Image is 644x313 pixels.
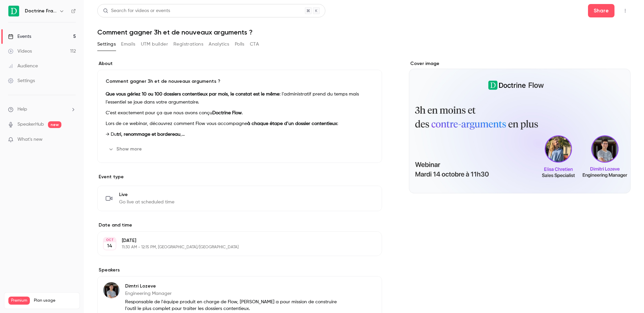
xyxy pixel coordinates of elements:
[212,111,242,115] strong: Doctrine Flow
[119,199,174,205] span: Go live at scheduled time
[209,39,229,50] button: Analytics
[122,237,346,244] p: [DATE]
[8,48,32,55] div: Videos
[97,267,382,273] label: Speakers
[34,298,75,303] span: Plan usage
[119,191,174,198] span: Live
[588,4,614,17] button: Share
[247,121,337,126] strong: à chaque étape d’un dossier contentieux
[106,109,374,117] p: C’est exactement pour ça que nous avons conçu .
[97,39,116,50] button: Settings
[8,33,31,40] div: Events
[97,28,631,36] h1: Comment gagner 3h et de nouveaux arguments ?
[8,106,76,113] li: help-dropdown-opener
[121,39,135,50] button: Emails
[409,60,631,193] section: Cover image
[141,39,168,50] button: UTM builder
[48,121,61,128] span: new
[125,283,338,290] p: Dimtri Lozeve
[17,121,44,128] a: SpeakerHub
[106,144,146,154] button: Show more
[106,90,374,106] p: : l’administratif prend du temps mais l’essentiel se joue dans votre argumentaire.
[107,243,112,249] p: 14
[117,132,180,137] strong: tri, renommage et bordereau
[106,120,374,128] p: Lors de ce webinar, découvrez comment Flow vous accompagne :
[125,299,338,312] p: Responsable de l'équipe produit en charge de Flow, [PERSON_NAME] a pour mission de construire l’o...
[25,8,56,14] h6: Doctrine France
[106,130,374,138] p: → Du ,
[8,297,30,305] span: Premium
[125,290,338,297] p: Engineering Manager
[97,174,382,180] p: Event type
[8,6,19,16] img: Doctrine France
[235,39,245,50] button: Polls
[103,7,170,14] div: Search for videos or events
[409,60,631,67] label: Cover image
[104,238,116,242] div: OCT
[106,78,374,85] p: Comment gagner 3h et de nouveaux arguments ?
[173,39,203,50] button: Registrations
[103,282,119,298] img: Dimtri Lozeve
[17,136,43,143] span: What's new
[8,63,38,69] div: Audience
[17,106,27,113] span: Help
[97,222,382,229] label: Date and time
[97,60,382,67] label: About
[106,92,279,97] strong: Que vous gériez 10 ou 100 dossiers contentieux par mois, le constat est le même
[68,137,76,143] iframe: Noticeable Trigger
[8,77,35,84] div: Settings
[122,245,346,250] p: 11:30 AM - 12:15 PM, [GEOGRAPHIC_DATA]/[GEOGRAPHIC_DATA]
[250,39,259,50] button: CTA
